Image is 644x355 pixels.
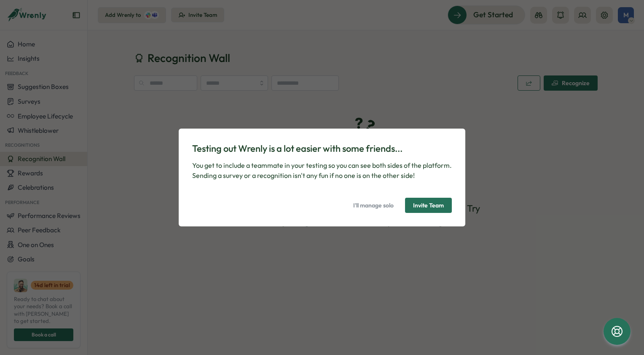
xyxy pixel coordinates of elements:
[413,198,444,212] span: Invite Team
[405,198,452,213] button: Invite Team
[192,142,452,155] p: Testing out Wrenly is a lot easier with some friends...
[345,198,402,213] button: I'll manage solo
[192,160,452,181] p: You get to include a teammate in your testing so you can see both sides of the platform. Sending ...
[353,198,394,212] span: I'll manage solo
